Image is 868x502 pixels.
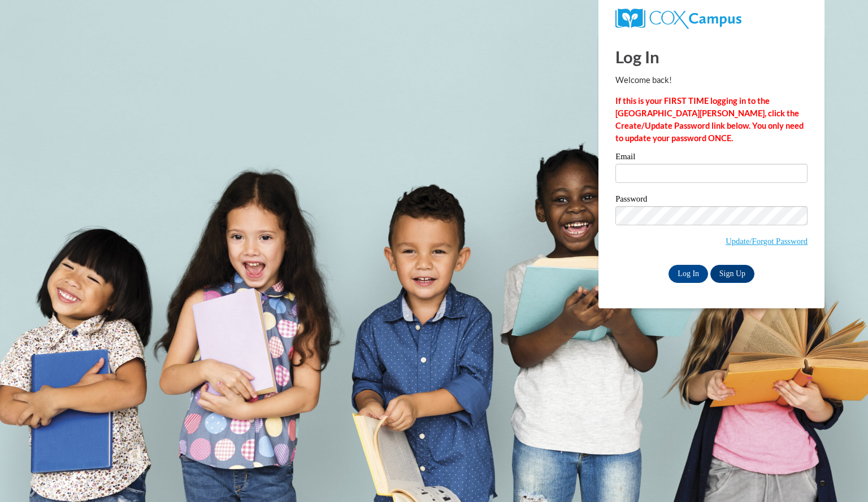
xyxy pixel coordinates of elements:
[615,8,741,29] img: COX Campus
[615,45,808,68] h1: Log In
[615,152,808,164] label: Email
[615,74,808,86] p: Welcome back!
[710,265,754,283] a: Sign Up
[669,265,708,283] input: Log In
[615,96,804,143] strong: If this is your FIRST TIME logging in to the [GEOGRAPHIC_DATA][PERSON_NAME], click the Create/Upd...
[726,237,808,246] a: Update/Forgot Password
[615,13,741,23] a: COX Campus
[615,195,808,206] label: Password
